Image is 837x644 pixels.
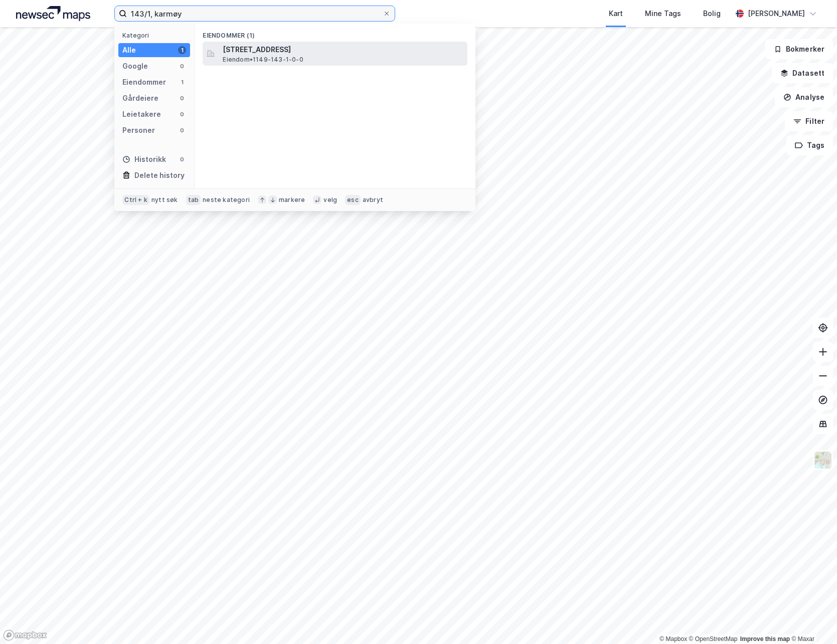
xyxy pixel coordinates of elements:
div: velg [323,196,337,204]
div: 0 [178,155,186,163]
a: Mapbox homepage [3,629,47,641]
div: Mine Tags [645,8,681,20]
div: Eiendommer (1) [195,24,475,42]
div: 0 [178,62,186,70]
div: Eiendommer [122,76,166,88]
button: Tags [786,135,833,155]
span: [STREET_ADDRESS] [223,44,463,56]
div: 1 [178,46,186,54]
div: markere [279,196,305,204]
div: esc [345,195,361,205]
input: Søk på adresse, matrikkel, gårdeiere, leietakere eller personer [127,6,383,21]
a: Improve this map [740,635,790,642]
div: Kart [609,8,623,20]
div: Kategori [122,32,190,39]
div: Historikk [122,153,166,165]
span: Eiendom • 1149-143-1-0-0 [223,56,303,64]
button: Filter [785,111,833,131]
div: nytt søk [151,196,178,204]
img: Z [813,451,832,470]
div: Leietakere [122,108,161,120]
div: Kontrollprogram for chat [787,596,837,644]
div: neste kategori [203,196,250,204]
button: Analyse [775,87,833,107]
div: Ctrl + k [122,195,149,205]
div: [PERSON_NAME] [748,8,805,20]
div: 0 [178,110,186,118]
div: Personer [122,124,155,136]
div: 1 [178,78,186,86]
div: 0 [178,126,186,134]
button: Bokmerker [765,39,833,59]
div: Gårdeiere [122,92,158,104]
div: avbryt [363,196,383,204]
div: tab [186,195,201,205]
div: Alle [122,44,136,56]
div: Bolig [703,8,721,20]
a: Mapbox [659,635,687,642]
iframe: Chat Widget [787,596,837,644]
div: 0 [178,94,186,102]
div: Delete history [134,169,185,181]
button: Datasett [772,63,833,83]
a: OpenStreetMap [689,635,738,642]
img: logo.a4113a55bc3d86da70a041830d287a7e.svg [16,6,90,21]
div: Google [122,60,148,72]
